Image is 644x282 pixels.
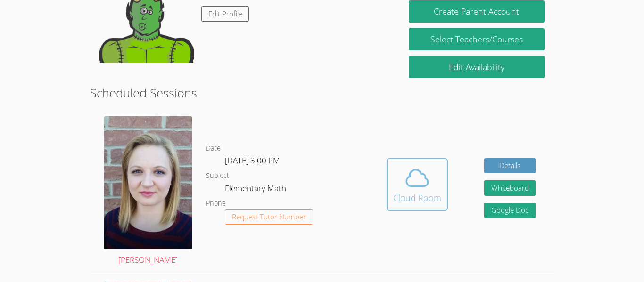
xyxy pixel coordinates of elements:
[206,198,226,209] dt: Phone
[104,116,192,266] a: [PERSON_NAME]
[90,84,554,102] h2: Scheduled Sessions
[225,209,313,225] button: Request Tutor Number
[206,143,221,154] dt: Date
[225,155,280,166] span: [DATE] 3:00 PM
[104,116,192,249] img: avatar.png
[387,158,448,211] button: Cloud Room
[484,180,536,196] button: Whiteboard
[393,191,441,204] div: Cloud Room
[409,28,545,50] a: Select Teachers/Courses
[484,158,536,174] a: Details
[232,213,306,220] span: Request Tutor Number
[409,56,545,78] a: Edit Availability
[206,170,229,182] dt: Subject
[225,182,288,198] dd: Elementary Math
[484,203,536,218] a: Google Doc
[201,6,249,22] a: Edit Profile
[409,0,545,23] button: Create Parent Account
